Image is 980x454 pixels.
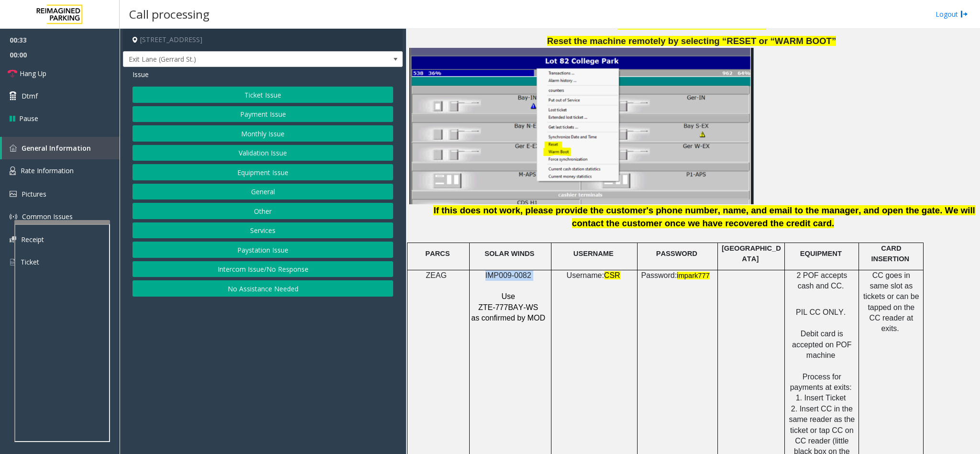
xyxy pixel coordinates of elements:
h4: [STREET_ADDRESS] [123,29,403,51]
span: Exit Lane (Gerrard St.) [123,52,347,67]
span: IMP009-0082 [485,271,531,279]
button: Payment Issue [132,106,393,122]
span: i [677,271,679,279]
span: [GEOGRAPHIC_DATA] [722,244,781,263]
img: 'icon' [10,213,17,221]
span: PARCS [425,250,450,257]
img: 'icon' [10,191,17,197]
span: Hang Up [20,68,46,78]
button: Equipment Issue [132,164,393,180]
img: 'icon' [10,258,16,266]
span: Dtmf [22,91,38,101]
button: Other [132,203,393,219]
button: General [132,184,393,200]
span: Pictures [22,189,46,199]
span: CSR [604,271,620,279]
span: EQUIPMENT [800,250,842,257]
button: Ticket Issue [132,87,393,103]
span: mpark777 [679,272,710,279]
span: 2 POF accepts cash and CC. [796,271,847,290]
span: Rate Information [21,166,74,175]
span: as confirmed by MOD [471,314,545,322]
button: No Assistance Needed [132,280,393,297]
img: 6a5207beee5048beaeece4d904780550.jpg [409,48,754,204]
span: Common Issues [22,212,73,221]
span: 1. Insert Ticket [796,394,846,402]
span: PASSWORD [656,250,697,257]
img: logout [960,9,968,19]
span: PIL CC ONLY. [796,308,846,316]
span: ZEAG [426,271,447,279]
span: If the credit card is jammed, and we do not have staff available after hours to help. Please keep... [424,7,962,30]
span: Username: [567,271,604,279]
img: 'icon' [10,144,17,152]
span: General Information [22,144,91,153]
span: SOLAR WINDS [484,250,534,257]
a: Logout [936,9,968,19]
button: Validation Issue [132,145,393,161]
span: Process for payments at exits: [790,373,852,391]
h3: Call processing [124,2,214,26]
a: General Information [2,137,120,159]
button: Services [132,222,393,239]
span: CC goes in same slot as tickets or can be tapped on the CC reader at exits. [863,271,919,333]
span: Password: [641,271,677,279]
span: Use [501,292,515,300]
button: Intercom Issue/No Response [132,261,393,277]
button: Paystation Issue [132,242,393,258]
img: 'icon' [10,166,16,175]
span: USERNAME [573,250,614,257]
span: We will contact the customer once we have recovered the credit card. [572,205,975,228]
span: Issue [132,69,149,79]
span: Debit card is accepted on POF machine [792,330,852,359]
span: Pause [19,113,38,123]
img: 'icon' [10,236,16,243]
span: If this does not work, please provide the customer's phone number, name, and email to the manager... [433,205,942,215]
span: Reset the machine remotely by selecting “RESET or “WARM BOOT” [547,36,836,46]
span: ZTE-777BAY-WS [478,303,538,311]
button: Monthly Issue [132,125,393,142]
span: CARD INSERTION [871,244,909,263]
